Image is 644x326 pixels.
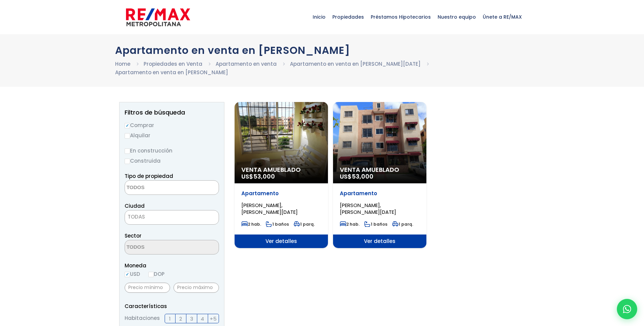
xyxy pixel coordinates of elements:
span: 1 baños [266,221,289,227]
span: Ver detalles [235,235,328,248]
span: Venta Amueblado [340,166,420,173]
h1: Apartamento en venta en [PERSON_NAME] [115,44,529,56]
label: Comprar [125,121,219,129]
input: Comprar [125,123,130,128]
label: Alquilar [125,131,219,140]
span: Únete a RE/MAX [479,7,525,27]
input: USD [125,272,130,277]
span: 3 [190,314,193,323]
input: Precio máximo [173,283,219,293]
input: Alquilar [125,133,130,139]
textarea: Search [125,181,191,195]
span: 1 parq. [294,221,315,227]
span: Propiedades [329,7,367,27]
span: [PERSON_NAME], [PERSON_NAME][DATE] [241,202,298,216]
span: +5 [210,314,217,323]
span: 1 baños [364,221,387,227]
input: Construida [125,159,130,164]
span: TODAS [128,213,145,220]
span: Nuestro equipo [434,7,479,27]
a: Apartamento en venta [216,60,277,67]
span: Préstamos Hipotecarios [367,7,434,27]
span: Moneda [125,261,219,270]
span: 4 [201,314,204,323]
span: Venta Amueblado [241,166,321,173]
input: DOP [148,272,154,277]
a: Home [115,60,130,67]
label: En construcción [125,146,219,155]
p: Apartamento [241,190,321,197]
a: Venta Amueblado US$53,000 Apartamento [PERSON_NAME], [PERSON_NAME][DATE] 2 hab. 1 baños 1 parq. V... [333,102,426,248]
p: Apartamento [340,190,420,197]
textarea: Search [125,240,191,255]
a: Propiedades en Venta [144,60,202,67]
span: Habitaciones [125,314,160,323]
a: Venta Amueblado US$53,000 Apartamento [PERSON_NAME], [PERSON_NAME][DATE] 2 hab. 1 baños 1 parq. V... [235,102,328,248]
p: Características [125,302,219,310]
li: Apartamento en venta en [PERSON_NAME] [115,68,228,77]
h2: Filtros de búsqueda [125,109,219,116]
span: TODAS [125,212,219,222]
span: 53,000 [253,172,275,181]
span: 1 parq. [392,221,413,227]
span: 2 hab. [241,221,261,227]
span: TODAS [125,210,219,225]
label: Construida [125,157,219,165]
span: [PERSON_NAME], [PERSON_NAME][DATE] [340,202,396,216]
span: 53,000 [352,172,373,181]
input: Precio mínimo [125,283,170,293]
span: Sector [125,232,142,239]
span: US$ [241,172,275,181]
span: 1 [169,314,171,323]
img: remax-metropolitana-logo [126,7,190,27]
label: USD [125,270,140,278]
a: Apartamento en venta en [PERSON_NAME][DATE] [290,60,421,67]
span: Inicio [309,7,329,27]
span: Ciudad [125,202,145,209]
span: Ver detalles [333,235,426,248]
span: Tipo de propiedad [125,172,173,180]
label: DOP [148,270,165,278]
span: US$ [340,172,373,181]
span: 2 hab. [340,221,360,227]
span: 2 [179,314,182,323]
input: En construcción [125,148,130,154]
